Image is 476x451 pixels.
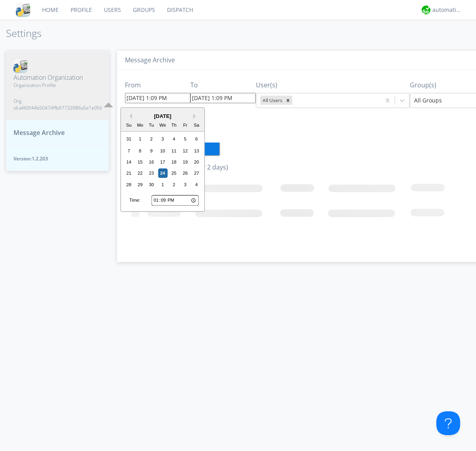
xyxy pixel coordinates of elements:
[169,180,179,189] div: Choose Thursday, October 2nd, 2025
[158,135,167,144] div: Choose Wednesday, September 3rd, 2025
[147,135,156,144] div: Choose Tuesday, September 2nd, 2025
[158,180,167,189] div: Choose Wednesday, October 1st, 2025
[123,134,202,190] div: month 2025-09
[192,157,202,167] div: Choose Saturday, September 20th, 2025
[13,82,102,89] span: Organization Profile
[180,169,190,178] div: Choose Friday, September 26th, 2025
[129,197,140,204] div: Time:
[147,180,156,189] div: Choose Tuesday, September 30th, 2025
[124,146,134,156] div: Choose Sunday, September 7th, 2025
[124,169,134,178] div: Choose Sunday, September 21st, 2025
[147,121,156,130] div: Tu
[180,121,190,130] div: Fr
[190,82,256,89] h3: To
[125,82,190,89] h3: From
[135,121,145,130] div: Mo
[13,155,102,162] span: Version: 1.2.203
[16,3,30,17] img: cddb5a64eb264b2086981ab96f4c1ba7
[192,169,202,178] div: Choose Saturday, September 27th, 2025
[135,157,145,167] div: Choose Monday, September 15th, 2025
[135,135,145,144] div: Choose Monday, September 1st, 2025
[169,121,179,130] div: Th
[180,135,190,144] div: Choose Friday, September 5th, 2025
[193,114,199,119] button: Next Month
[180,180,190,189] div: Choose Friday, October 3rd, 2025
[6,51,109,120] button: Automation OrganizationOrganization ProfileOrg id:a460f44b50474ffb97733986a5e1e0fd
[127,114,132,119] button: Previous Month
[158,146,167,156] div: Choose Wednesday, September 10th, 2025
[13,73,102,82] span: Automation Organization
[121,112,204,120] div: [DATE]
[124,157,134,167] div: Choose Sunday, September 14th, 2025
[192,121,202,130] div: Sa
[147,157,156,167] div: Choose Tuesday, September 16th, 2025
[436,411,460,435] iframe: Toggle Customer Support
[169,146,179,156] div: Choose Thursday, September 11th, 2025
[158,169,167,178] div: Choose Wednesday, September 24th, 2025
[180,146,190,156] div: Choose Friday, September 12th, 2025
[260,96,284,105] div: All Users
[169,169,179,178] div: Choose Thursday, September 25th, 2025
[180,157,190,167] div: Choose Friday, September 19th, 2025
[13,128,65,137] span: Message Archive
[158,157,167,167] div: Choose Wednesday, September 17th, 2025
[147,169,156,178] div: Choose Tuesday, September 23rd, 2025
[124,135,134,144] div: Choose Sunday, August 31st, 2025
[124,121,134,130] div: Su
[284,96,292,105] div: Remove All Users
[135,146,145,156] div: Choose Monday, September 8th, 2025
[135,169,145,178] div: Choose Monday, September 22nd, 2025
[6,120,109,146] button: Message Archive
[152,195,199,206] input: Time
[13,59,27,73] img: cddb5a64eb264b2086981ab96f4c1ba7
[256,82,410,89] h3: User(s)
[192,146,202,156] div: Choose Saturday, September 13th, 2025
[158,121,167,130] div: We
[135,180,145,189] div: Choose Monday, September 29th, 2025
[147,146,156,156] div: Choose Tuesday, September 9th, 2025
[169,135,179,144] div: Choose Thursday, September 4th, 2025
[192,180,202,189] div: Choose Saturday, October 4th, 2025
[6,145,109,171] button: Version:1.2.203
[169,157,179,167] div: Choose Thursday, September 18th, 2025
[192,135,202,144] div: Choose Saturday, September 6th, 2025
[422,6,430,14] img: d2d01cd9b4174d08988066c6d424eccd
[124,180,134,189] div: Choose Sunday, September 28th, 2025
[13,98,102,111] span: Org id: a460f44b50474ffb97733986a5e1e0fd
[432,6,462,14] div: automation+atlas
